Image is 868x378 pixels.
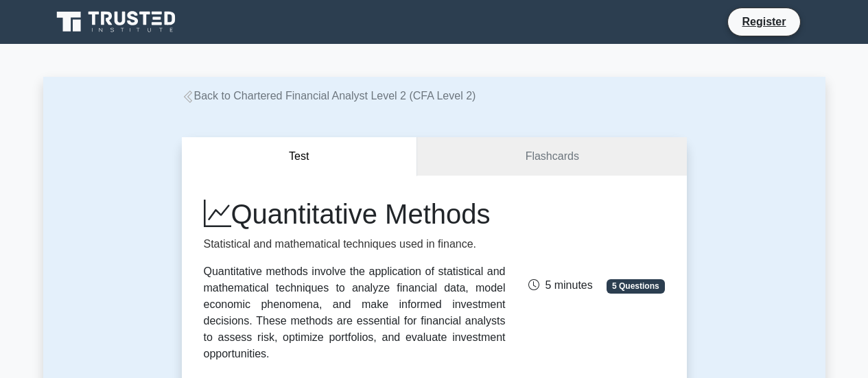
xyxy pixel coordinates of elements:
[204,198,506,231] h1: Quantitative Methods
[528,279,592,291] span: 5 minutes
[182,137,418,176] button: Test
[182,90,476,102] a: Back to Chartered Financial Analyst Level 2 (CFA Level 2)
[204,236,506,252] p: Statistical and mathematical techniques used in finance.
[417,137,686,176] a: Flashcards
[204,263,506,362] div: Quantitative methods involve the application of statistical and mathematical techniques to analyz...
[607,279,664,293] span: 5 Questions
[734,13,794,30] a: Register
